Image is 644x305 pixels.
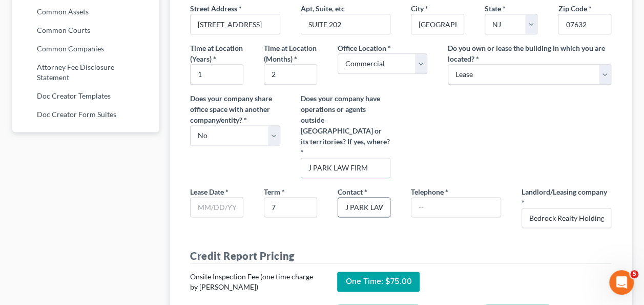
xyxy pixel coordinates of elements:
[411,187,444,196] span: Telephone
[301,94,390,146] span: Does your company have operations or agents outside [GEOGRAPHIC_DATA] or its territories? If yes,...
[411,198,500,217] input: --
[338,187,363,196] span: Contact
[411,14,464,34] input: Enter city...
[609,270,634,295] iframe: Intercom live chat
[522,187,607,196] span: Landlord/Leasing company
[411,4,424,13] span: City
[12,87,159,105] a: Doc Creator Templates
[630,270,638,278] span: 5
[12,40,159,58] a: Common Companies
[301,158,390,178] input: Name
[12,105,159,124] a: Doc Creator Form Suites
[264,187,280,196] span: Term
[191,65,243,84] input: Enter years...
[190,249,611,263] h4: Credit Report Pricing
[338,198,390,217] input: --
[12,58,159,87] a: Attorney Fee Disclosure Statement
[485,4,501,13] span: State
[12,3,159,21] a: Common Assets
[301,3,345,14] label: Apt, Suite, etc
[338,44,386,52] span: Office Location
[12,21,159,40] a: Common Courts
[191,198,243,217] input: MM/DD/YYYY
[558,4,587,13] span: Zip Code
[191,14,279,34] input: Enter address...
[337,272,420,292] div: One Time: $75.00
[190,187,224,196] span: Lease Date
[301,14,390,34] input: (optional)
[264,65,317,84] input: Enter months...
[190,4,237,13] span: Street Address
[190,272,317,292] div: Onsite Inspection Fee (one time charge by [PERSON_NAME])
[264,198,317,217] input: --
[558,14,611,34] input: XXXXX
[190,94,272,124] span: Does your company share office space with another company/entity?
[190,44,243,63] span: Time at Location (Years)
[448,44,605,63] span: Do you own or lease the building in which you are located?
[522,208,611,228] input: --
[264,44,317,63] span: Time at Location (Months)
